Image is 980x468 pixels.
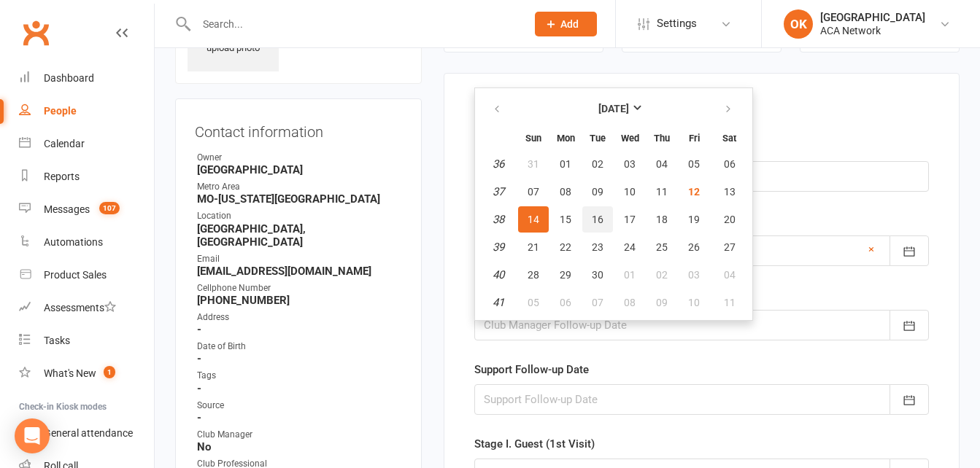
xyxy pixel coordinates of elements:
[711,289,748,316] button: 11
[560,269,571,281] span: 29
[624,297,636,308] span: 08
[656,297,668,308] span: 09
[647,262,677,288] button: 02
[44,203,90,215] div: Messages
[550,289,581,316] button: 06
[493,185,504,198] em: 37
[19,324,154,357] a: Tasks
[550,206,581,233] button: 15
[582,179,613,205] button: 09
[624,241,636,253] span: 24
[197,180,402,194] div: Metro Area
[18,15,54,51] a: Clubworx
[868,241,874,258] a: ×
[19,292,154,324] a: Assessments
[197,352,402,365] strong: -
[493,157,504,171] em: 36
[197,323,402,336] strong: -
[656,241,668,253] span: 25
[657,7,697,40] span: Settings
[550,262,581,288] button: 29
[590,133,606,144] small: Tuesday
[711,151,748,177] button: 06
[624,158,636,170] span: 03
[647,234,677,260] button: 25
[656,158,668,170] span: 04
[724,158,736,170] span: 06
[535,12,597,36] button: Add
[557,133,575,144] small: Monday
[624,214,636,225] span: 17
[518,206,549,233] button: 14
[582,234,613,260] button: 23
[197,382,402,395] strong: -
[197,252,402,266] div: Email
[614,234,645,260] button: 24
[19,357,154,390] a: What's New1
[724,241,736,253] span: 27
[19,160,154,193] a: Reports
[528,186,539,198] span: 07
[493,241,504,254] em: 39
[528,214,539,225] span: 14
[724,186,736,198] span: 13
[614,179,645,205] button: 10
[19,259,154,292] a: Product Sales
[197,428,402,442] div: Club Manager
[550,179,581,205] button: 08
[493,296,504,309] em: 41
[474,361,589,378] label: Support Follow-up Date
[192,14,516,34] input: Search...
[592,269,603,281] span: 30
[614,262,645,288] button: 01
[19,128,154,160] a: Calendar
[647,179,677,205] button: 11
[197,209,402,223] div: Location
[679,289,709,316] button: 10
[679,262,709,288] button: 03
[197,340,402,354] div: Date of Birth
[688,269,700,281] span: 03
[592,186,603,198] span: 09
[624,269,636,281] span: 01
[19,95,154,128] a: People
[197,151,402,165] div: Owner
[654,133,670,144] small: Thursday
[647,206,677,233] button: 18
[656,269,668,281] span: 02
[44,236,103,248] div: Automations
[688,241,700,253] span: 26
[560,18,579,30] span: Add
[19,226,154,259] a: Automations
[197,399,402,413] div: Source
[688,158,700,170] span: 05
[592,158,603,170] span: 02
[518,179,549,205] button: 07
[197,440,402,453] strong: No
[99,202,120,214] span: 107
[197,369,402,383] div: Tags
[44,269,107,281] div: Product Sales
[621,133,639,144] small: Wednesday
[582,262,613,288] button: 30
[560,214,571,225] span: 15
[724,214,736,225] span: 20
[679,234,709,260] button: 26
[44,171,80,182] div: Reports
[560,186,571,198] span: 08
[689,133,700,144] small: Friday
[197,281,402,295] div: Cellphone Number
[656,186,668,198] span: 11
[44,367,96,379] div: What's New
[528,241,539,253] span: 21
[560,158,571,170] span: 01
[528,269,539,281] span: 28
[820,24,925,37] div: ACA Network
[197,411,402,424] strong: -
[474,435,595,453] label: Stage I. Guest (1st Visit)
[711,179,748,205] button: 13
[688,297,700,308] span: 10
[688,214,700,225] span: 19
[528,297,539,308] span: 05
[598,103,629,114] strong: [DATE]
